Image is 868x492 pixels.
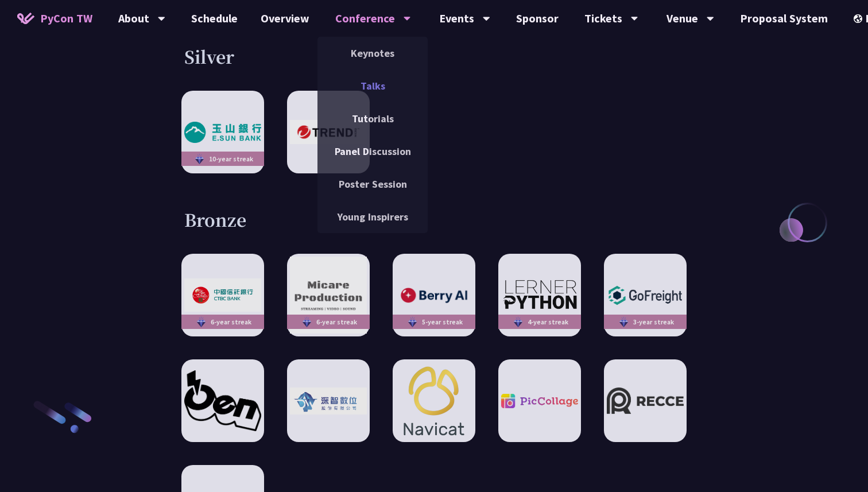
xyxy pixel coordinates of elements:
h3: Bronze [184,208,684,231]
div: 3-year streak [604,315,687,329]
a: Young Inspirers [317,203,428,230]
img: LernerPython [501,279,578,311]
div: 10-year streak [181,152,264,166]
a: Talks [317,72,428,99]
div: 6-year streak [287,315,370,329]
img: sponsor-logo-diamond [617,315,630,329]
img: Berry AI [396,285,472,306]
span: PyCon TW [40,10,92,27]
a: Keynotes [317,40,428,67]
h3: Silver [184,45,684,68]
img: PicCollage [501,394,578,408]
a: Poster Session [317,171,428,197]
img: sponsor-logo-diamond [300,315,313,329]
img: Navicat [396,360,472,443]
img: GoFreight [607,282,684,309]
img: E.SUN Commercial Bank [184,122,261,143]
div: 6-year streak [181,315,264,329]
img: Oen Tech [184,370,261,431]
img: sponsor-logo-diamond [406,315,419,329]
div: 4-year streak [498,315,581,329]
a: Panel Discussion [317,138,428,165]
img: 深智數位 [290,388,367,414]
img: CTBC Bank [184,278,261,312]
img: 趨勢科技 Trend Micro [290,120,367,144]
div: 5-year streak [393,315,475,329]
a: PyCon TW [6,4,104,33]
img: Micare Production [290,257,367,334]
img: sponsor-logo-diamond [195,315,208,329]
img: Locale Icon [854,14,865,23]
img: sponsor-logo-diamond [193,152,206,166]
a: Tutorials [317,105,428,132]
img: Recce | join us [607,388,684,414]
img: sponsor-logo-diamond [511,315,525,329]
img: Home icon of PyCon TW 2025 [17,13,34,24]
